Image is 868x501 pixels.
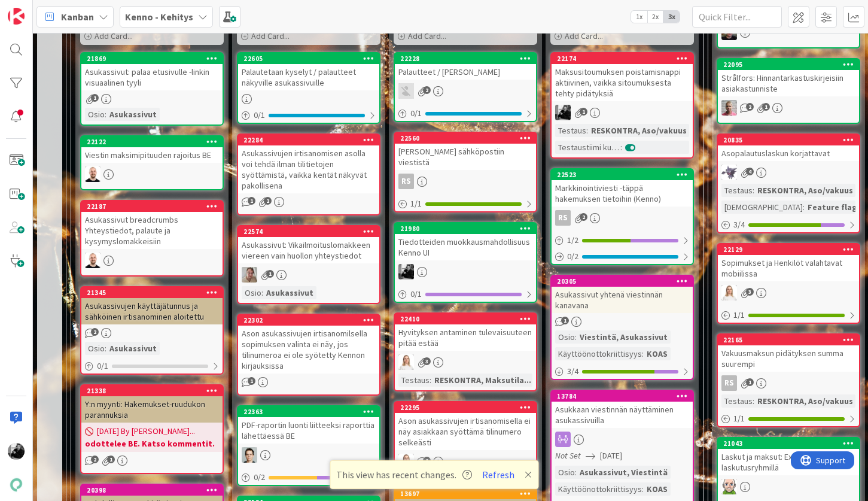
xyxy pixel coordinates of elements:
span: : [620,141,622,154]
a: 21338Y:n myynti: Hakemukset-ruudukon parannuksia[DATE] By [PERSON_NAME]...odottelee BE. Katso kom... [80,384,224,474]
div: RS [395,174,536,189]
div: Osio [242,286,261,299]
div: 13697 [400,490,536,498]
div: 21980 [400,224,536,233]
div: 20398 [81,485,223,496]
div: 0/2 [552,249,693,264]
div: 22363 [243,408,379,416]
div: Testaus [398,374,430,387]
div: SL [238,267,379,283]
div: 22129Sopimukset ja Henkilöt valahtavat mobiilissa [718,244,859,281]
div: 22187Asukassivut breadcrumbs Yhteystiedot, palaute ja kysymyslomakkeisiin [81,201,223,249]
span: : [753,394,754,408]
div: 21338Y:n myynti: Hakemukset-ruudukon parannuksia [81,385,223,423]
div: 20305Asukassivut yhtenä viestinnän kanavana [552,276,693,313]
div: Osio [85,342,105,355]
span: 1 [423,457,431,464]
span: 3 / 4 [567,365,578,378]
div: Asukassivut [106,342,160,355]
div: KM [552,105,693,120]
div: 22523 [552,169,693,180]
a: 20835Asopalautuslaskun korjattavatLMTestaus:RESKONTRA, Aso/vakuus[DEMOGRAPHIC_DATA]:Feature flag3/4 [717,133,860,233]
img: KM [555,105,571,120]
div: 3/4 [718,217,859,232]
span: [DATE] [600,450,622,462]
img: KM [398,264,414,280]
span: 2 [91,328,99,336]
div: 22523Markkinointiviesti -täppä hakemuksen tietoihin (Kenno) [552,169,693,207]
span: [DATE] By [PERSON_NAME]... [97,425,195,438]
div: RS [398,174,414,189]
div: Y:n myynti: Hakemukset-ruudukon parannuksia [81,396,223,423]
b: Kenno - Kehitys [125,11,193,23]
a: 20305Asukassivut yhtenä viestinnän kanavanaOsio:Viestintä, AsukassivutKäyttöönottokriittisyys:KOA... [550,275,694,380]
div: RESKONTRA, Aso/vakuus [754,394,856,408]
div: Asukassivut yhtenä viestinnän kanavana [552,287,693,313]
div: 21043Laskut ja maksut: Excel laskutusryhmillä [718,438,859,475]
a: 22174Maksusitoumuksen poistamisnappi aktiivinen, vaikka sitoumuksesta tehty pidätyksiäKMTestaus:R... [550,52,694,159]
div: 22363 [238,406,379,417]
span: 0 / 1 [410,107,422,120]
img: HJ [721,100,737,116]
div: Osio [555,466,575,479]
div: 22363PDF-raportin luonti liitteeksi raporttia lähettäessä BE [238,406,379,444]
div: Testaustiimi kurkkaa [555,141,620,154]
img: TT [242,447,257,463]
div: 1/1 [718,411,859,426]
div: 22095 [723,60,859,69]
div: 21043 [723,439,859,448]
div: SL [718,285,859,300]
img: TM [85,166,100,182]
div: Asukassivut, Viestintä [577,466,671,479]
a: 22605Palautetaan kyselyt / palautteet näkyville asukassivuille0/1 [237,52,380,124]
span: 0 / 1 [97,360,108,372]
img: Visit kanbanzone.com [8,8,25,25]
div: Palautetaan kyselyt / palautteet näkyville asukassivuille [238,64,379,90]
div: 22560[PERSON_NAME] sähköpostiin viestistä [395,133,536,170]
a: 22560[PERSON_NAME] sähköpostiin viestistäRS1/1 [394,132,537,212]
a: 22122Viestin maksimipituuden rajoitus BETM [80,135,224,190]
span: Add Card... [565,31,603,41]
a: 21869Asukassivut: palaa etusivulle -linkin visuaalinen tyyliOsio:Asukassivut [80,52,224,126]
span: : [586,124,588,137]
div: LM [718,165,859,180]
button: Refresh [478,467,519,482]
div: 22187 [81,201,223,212]
span: : [261,286,263,299]
a: 22165Vakuusmaksun pidätyksen summa suurempiRSTestaus:RESKONTRA, Aso/vakuus1/1 [717,333,860,427]
div: KOAS [644,347,671,360]
div: Viestintä, Asukassivut [577,330,671,344]
div: 3/4 [552,364,693,379]
div: [PERSON_NAME] sähköpostiin viestistä [395,144,536,170]
div: TT [238,447,379,463]
div: Asukassivujen irtisanomisen asolla voi tehdä ilman tilitietojen syöttämistä, vaikka kentät näkyvä... [238,145,379,193]
div: 22560 [395,133,536,144]
div: Laskut ja maksut: Excel laskutusryhmillä [718,449,859,475]
div: 22122Viestin maksimipituuden rajoitus BE [81,136,223,163]
span: : [105,108,106,121]
span: 0 / 2 [254,471,265,484]
div: Käyttöönottokriittisyys [555,482,642,496]
a: 22295Ason asukassivujen irtisanomisella ei näy asiakkaan syöttämä tilinumero selkeästiSL [394,401,537,478]
div: Asukassivujen käyttäjätunnus ja sähköinen irtisanominen aloitettu [81,298,223,324]
div: 22295Ason asukassivujen irtisanomisella ei näy asiakkaan syöttämä tilinumero selkeästi [395,402,536,450]
a: 21980Tiedotteiden muokkausmahdollisuus Kenno UIKM0/1 [394,222,537,303]
span: 1 [248,197,255,205]
span: 1 [248,377,255,385]
div: Maksusitoumuksen poistamisnappi aktiivinen, vaikka sitoumuksesta tehty pidätyksiä [552,64,693,101]
img: LM [721,165,737,180]
div: TH [395,83,536,99]
span: 1 [107,456,115,463]
div: 13784Asukkaan viestinnän näyttäminen asukassivuilla [552,391,693,428]
span: 1 / 2 [567,234,578,247]
span: : [642,347,644,360]
div: 22165 [723,336,859,344]
div: 0/1 [238,108,379,123]
div: 22122 [87,138,223,146]
img: avatar [8,476,25,493]
div: 22410 [400,315,536,323]
span: 1 [91,94,99,102]
div: RESKONTRA, Maksutila... [431,374,534,387]
div: 22295 [395,402,536,413]
div: Osio [85,108,105,121]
